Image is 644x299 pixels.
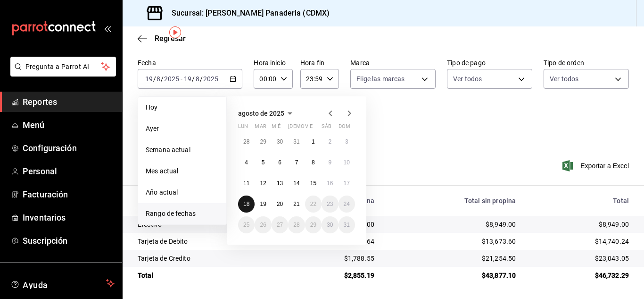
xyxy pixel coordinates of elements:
[272,196,288,213] button: 20 de agosto de 2025
[238,216,255,233] button: 25 de agosto de 2025
[7,68,116,78] a: Pregunta a Parrot AI
[305,154,322,171] button: 8 de agosto de 2025
[344,180,350,187] abbr: 17 de agosto de 2025
[255,216,271,233] button: 26 de agosto de 2025
[305,196,322,213] button: 22 de agosto de 2025
[305,216,322,233] button: 29 de agosto de 2025
[295,159,298,166] abbr: 7 de agosto de 2025
[447,60,532,66] label: Tipo de pago
[23,278,102,289] span: Ayuda
[255,133,271,150] button: 29 de julio de 2025
[328,138,331,145] abbr: 2 de agosto de 2025
[104,25,111,32] button: open_drawer_menu
[293,254,374,263] div: $1,788.55
[238,175,255,192] button: 11 de agosto de 2025
[389,197,516,205] div: Total sin propina
[322,133,338,150] button: 2 de agosto de 2025
[161,75,164,83] span: /
[344,201,350,207] abbr: 24 de agosto de 2025
[260,222,266,228] abbr: 26 de agosto de 2025
[23,211,115,224] span: Inventarios
[344,159,350,166] abbr: 10 de agosto de 2025
[389,254,516,263] div: $21,254.50
[238,133,255,150] button: 28 de julio de 2025
[293,271,374,280] div: $2,855.19
[339,216,355,233] button: 31 de agosto de 2025
[195,75,200,83] input: --
[146,209,219,219] span: Rango de fechas
[243,201,249,207] abbr: 18 de agosto de 2025
[288,216,305,233] button: 28 de agosto de 2025
[310,222,316,228] abbr: 29 de agosto de 2025
[278,159,281,166] abbr: 6 de agosto de 2025
[272,175,288,192] button: 13 de agosto de 2025
[350,60,436,66] label: Marca
[322,154,338,171] button: 9 de agosto de 2025
[164,8,330,19] h3: Sucursal: [PERSON_NAME] Panaderia (CDMX)
[544,60,629,66] label: Tipo de orden
[245,159,248,166] abbr: 4 de agosto de 2025
[288,154,305,171] button: 7 de agosto de 2025
[277,201,283,207] abbr: 20 de agosto de 2025
[453,74,482,84] span: Ver todos
[238,110,284,117] span: agosto de 2025
[23,95,115,108] span: Reportes
[238,154,255,171] button: 4 de agosto de 2025
[23,165,115,178] span: Personal
[322,216,338,233] button: 30 de agosto de 2025
[138,237,278,246] div: Tarjeta de Debito
[356,74,405,84] span: Elige las marcas
[327,201,333,207] abbr: 23 de agosto de 2025
[531,197,629,205] div: Total
[531,220,629,229] div: $8,949.00
[327,180,333,187] abbr: 16 de agosto de 2025
[310,180,316,187] abbr: 15 de agosto de 2025
[262,159,265,166] abbr: 5 de agosto de 2025
[339,196,355,213] button: 24 de agosto de 2025
[550,74,578,84] span: Ver todos
[272,154,288,171] button: 6 de agosto de 2025
[25,62,101,72] span: Pregunta a Parrot AI
[339,133,355,150] button: 3 de agosto de 2025
[243,180,249,187] abbr: 11 de agosto de 2025
[23,188,115,201] span: Facturación
[243,222,249,228] abbr: 25 de agosto de 2025
[192,75,195,83] span: /
[531,237,629,246] div: $14,740.24
[169,26,181,38] img: Tooltip marker
[288,123,344,133] abbr: jueves
[138,271,278,280] div: Total
[293,138,299,145] abbr: 31 de julio de 2025
[312,138,315,145] abbr: 1 de agosto de 2025
[272,216,288,233] button: 27 de agosto de 2025
[254,60,292,66] label: Hora inicio
[288,133,305,150] button: 31 de julio de 2025
[164,75,180,83] input: ----
[255,175,271,192] button: 12 de agosto de 2025
[305,133,322,150] button: 1 de agosto de 2025
[305,175,322,192] button: 15 de agosto de 2025
[155,34,186,43] span: Regresar
[260,138,266,145] abbr: 29 de julio de 2025
[300,60,339,66] label: Hora fin
[328,159,331,166] abbr: 9 de agosto de 2025
[339,175,355,192] button: 17 de agosto de 2025
[146,145,219,155] span: Semana actual
[203,75,219,83] input: ----
[322,123,331,133] abbr: sábado
[146,166,219,176] span: Mes actual
[181,75,182,83] span: -
[238,196,255,213] button: 18 de agosto de 2025
[327,222,333,228] abbr: 30 de agosto de 2025
[260,201,266,207] abbr: 19 de agosto de 2025
[138,254,278,263] div: Tarjeta de Credito
[146,124,219,134] span: Ayer
[564,160,629,171] button: Exportar a Excel
[146,188,219,197] span: Año actual
[23,142,115,154] span: Configuración
[23,119,115,131] span: Menú
[183,75,192,83] input: --
[238,108,296,119] button: agosto de 2025
[531,271,629,280] div: $46,732.29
